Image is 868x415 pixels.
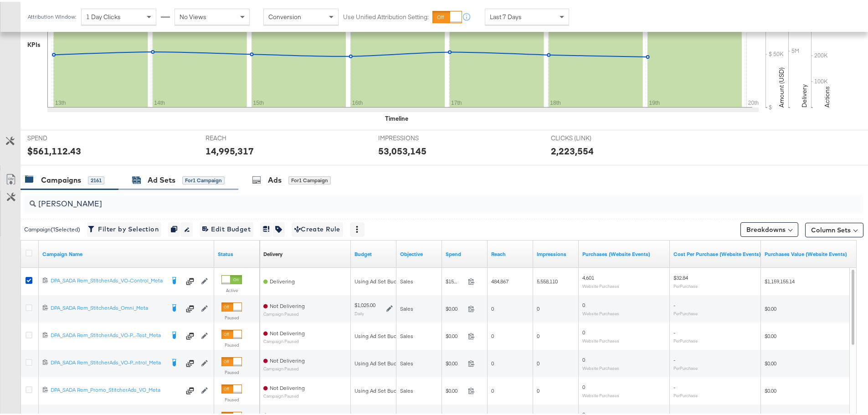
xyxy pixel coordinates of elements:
span: REACH [205,132,274,141]
span: $0.00 [765,303,776,310]
text: Delivery [800,82,808,106]
a: Reflects the ability of your Ad Campaign to achieve delivery based on ad states, schedule and bud... [263,249,282,256]
label: Paused [221,368,242,374]
span: 0 [537,331,539,338]
sub: Per Purchase [673,336,698,342]
span: $0.00 [765,385,776,392]
div: Using Ad Set Budget [354,276,405,283]
a: DPA_SADA Rem_StitcherAds_VO-P...-Test_Meta [51,330,164,339]
sub: Website Purchases [582,364,619,369]
span: $0.00 [446,385,464,392]
div: $1,025.00 [354,300,375,307]
button: Edit Budget [200,220,253,235]
div: Using Ad Set Budget [354,385,405,393]
span: Not Delivering [270,355,305,362]
div: Using Ad Set Budget [354,331,405,338]
div: Campaign ( 1 Selected) [24,224,80,232]
sub: Campaign Paused [263,337,305,342]
span: $0.00 [446,331,464,338]
sub: Campaign Paused [263,392,305,397]
span: 484,867 [491,276,508,283]
a: The total amount spent to date. [446,249,484,256]
span: 0 [582,300,585,307]
sub: Campaign Paused [263,364,305,369]
div: DPA_SADA Rem_StitcherAds_VO-Control_Meta [51,275,164,282]
a: The total value of the purchase actions tracked by your Custom Audience pixel on your website aft... [765,249,848,256]
span: CLICKS (LINK) [551,132,619,141]
a: The number of people your ad was served to. [491,249,529,256]
span: Sales [400,331,413,338]
div: Ads [268,173,282,184]
span: - [673,300,675,307]
label: Active [221,286,242,292]
div: DPA_SADA Rem_StitcherAds_Omni_Meta [51,302,164,310]
div: Attribution Window: [27,12,77,18]
span: Sales [400,303,413,310]
span: $0.00 [446,303,464,310]
div: Using Ad Set Budget [354,358,405,365]
a: DPA_SADA Rem_StitcherAds_VO-Control_Meta [51,275,164,284]
div: DPA_SADA Rem_Promo_StitcherAds_VO_Meta [51,384,180,392]
span: $151,080.50 [446,276,464,283]
span: $32.84 [673,272,688,279]
sub: Website Purchases [582,391,619,396]
span: Sales [400,358,413,365]
span: 1 Day Clicks [86,11,121,19]
span: Sales [400,385,413,392]
button: Filter by Selection [87,220,161,235]
span: $0.00 [765,358,776,365]
div: 2161 [88,174,104,183]
span: Edit Budget [202,222,251,233]
span: $1,159,155.14 [765,276,795,283]
div: 14,995,317 [205,143,254,156]
span: $0.00 [765,331,776,338]
sub: Campaign Paused [263,310,305,315]
span: IMPRESSIONS [378,132,447,141]
span: Create Rule [294,222,340,233]
div: for 1 Campaign [182,174,225,183]
sub: Per Purchase [673,309,698,314]
a: Your campaign name. [42,249,211,256]
span: No Views [180,11,206,19]
span: Delivering [270,276,295,283]
label: Paused [221,395,242,401]
sub: Website Purchases [582,336,619,342]
a: Shows the current state of your Ad Campaign. [218,249,256,256]
label: Paused [221,313,242,319]
span: Filter by Selection [90,222,159,233]
span: Sales [400,276,413,283]
text: Actions [823,84,831,106]
a: DPA_SADA Rem_Promo_StitcherAds_VO_Meta [51,384,180,394]
span: 0 [582,327,585,334]
button: Breakdowns [740,220,798,235]
span: - [673,354,675,361]
span: 4,601 [582,272,594,279]
a: The number of times a purchase was made tracked by your Custom Audience pixel on your website aft... [582,249,666,256]
input: Search Campaigns by Name, ID or Objective [36,190,786,207]
span: 0 [537,303,539,310]
a: The average cost for each purchase tracked by your Custom Audience pixel on your website after pe... [673,249,761,256]
sub: Per Purchase [673,282,698,287]
span: 0 [491,358,494,365]
a: The number of times your ad was served. On mobile apps an ad is counted as served the first time ... [537,249,575,256]
label: Use Unified Attribution Setting: [343,11,429,20]
div: KPIs [27,39,41,47]
span: - [673,382,675,389]
span: 0 [491,385,494,392]
sub: Per Purchase [673,364,698,369]
sub: Website Purchases [582,309,619,314]
div: DPA_SADA Rem_StitcherAds_VO-P...-Test_Meta [51,330,164,337]
sub: Website Purchases [582,282,619,287]
label: Paused [221,340,242,346]
span: 5,558,110 [537,276,558,283]
span: 0 [491,303,494,310]
a: DPA_SADA Rem_StitcherAds_Omni_Meta [51,302,164,312]
div: 53,053,145 [378,143,426,156]
span: - [673,327,675,334]
span: Last 7 Days [490,11,522,19]
sub: Daily [354,309,364,314]
span: Not Delivering [270,328,305,335]
div: DPA_SADA Rem_StitcherAds_VO-P...ntrol_Meta [51,357,164,364]
span: 0 [491,331,494,338]
div: Campaigns [41,173,81,184]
